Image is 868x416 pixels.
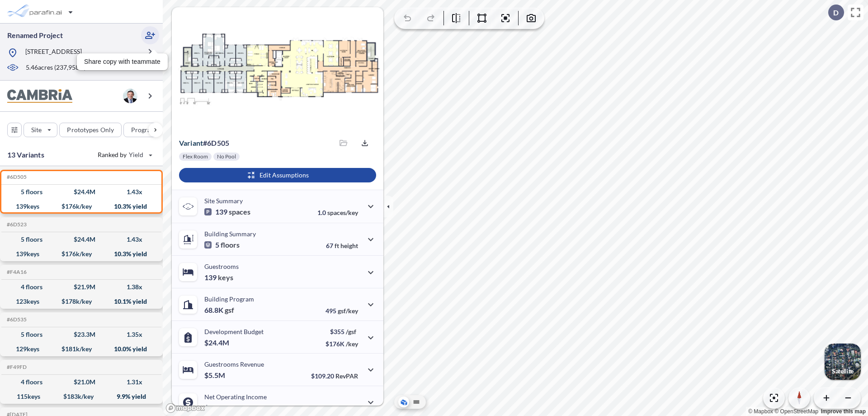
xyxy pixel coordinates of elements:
[411,397,422,407] button: Site Plan
[179,168,376,182] button: Edit Assumptions
[832,368,854,375] p: Satellite
[327,209,358,216] span: spaces/key
[7,149,44,160] p: 13 Variants
[204,371,226,380] p: $5.5M
[340,242,358,249] span: height
[398,397,409,407] button: Aerial View
[26,63,86,73] p: 5.46 acres ( 237,958 sf)
[67,125,114,134] p: Prototypes Only
[335,372,358,380] span: RevPAR
[204,306,234,315] p: 68.8K
[204,328,264,335] p: Development Budget
[84,57,160,67] p: Share copy with teammate
[7,89,72,103] img: BrandImage
[346,340,358,348] span: /key
[7,30,63,40] p: Renamed Project
[204,360,264,368] p: Guestrooms Revenue
[338,405,358,412] span: margin
[25,47,82,58] p: [STREET_ADDRESS]
[325,340,358,348] p: $176K
[259,171,309,180] p: Edit Assumptions
[129,150,144,159] span: Yield
[123,89,137,103] img: user logo
[204,263,239,270] p: Guestrooms
[821,408,866,415] a: Improve this map
[748,408,773,415] a: Mapbox
[833,9,839,17] p: D
[90,148,158,162] button: Ranked by Yield
[204,393,267,401] p: Net Operating Income
[204,230,256,238] p: Building Summary
[59,123,122,137] button: Prototypes Only
[204,295,254,303] p: Building Program
[320,405,358,412] p: 45.0%
[346,328,356,335] span: /gsf
[5,174,27,180] h5: Click to copy the code
[229,207,250,216] span: spaces
[179,139,229,148] p: # 6d505
[317,209,358,216] p: 1.0
[225,306,234,315] span: gsf
[325,328,358,335] p: $355
[218,273,233,282] span: keys
[5,221,27,228] h5: Click to copy the code
[5,364,27,370] h5: Click to copy the code
[183,153,208,160] p: Flex Room
[204,240,240,249] p: 5
[165,403,205,413] a: Mapbox homepage
[335,242,339,249] span: ft
[31,125,42,134] p: Site
[204,273,233,282] p: 139
[204,338,231,347] p: $24.4M
[123,123,172,137] button: Program
[204,197,243,205] p: Site Summary
[774,408,818,415] a: OpenStreetMap
[204,403,226,412] p: $2.5M
[825,344,861,380] img: Switcher Image
[825,344,861,380] button: Switcher ImageSatellite
[5,269,27,275] h5: Click to copy the code
[326,242,358,249] p: 67
[204,207,250,216] p: 139
[131,125,156,134] p: Program
[179,139,203,147] span: Variant
[311,372,358,380] p: $109.20
[338,307,358,315] span: gsf/key
[24,123,57,137] button: Site
[325,307,358,315] p: 495
[221,240,240,249] span: floors
[217,153,236,160] p: No Pool
[5,316,27,323] h5: Click to copy the code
